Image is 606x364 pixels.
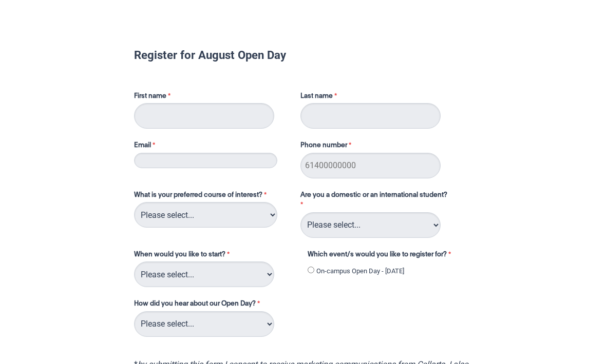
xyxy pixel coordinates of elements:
h1: Register for August Open Day [134,50,472,60]
label: How did you hear about our Open Day? [134,299,262,311]
label: Last name [300,91,339,104]
input: Phone number [300,153,441,178]
select: When would you like to start? [134,261,274,287]
label: When would you like to start? [134,250,297,262]
label: First name [134,91,290,104]
label: On-campus Open Day - [DATE] [316,266,404,276]
label: Phone number [300,140,354,153]
span: Are you a domestic or an international student? [300,192,447,198]
input: Email [134,153,277,168]
select: What is your preferred course of interest? [134,202,277,228]
label: Email [134,140,290,153]
label: What is your preferred course of interest? [134,190,290,203]
input: First name [134,103,274,129]
select: How did you hear about our Open Day? [134,311,274,337]
select: Are you a domestic or an international student? [300,212,441,238]
label: Which event/s would you like to register for? [308,250,464,262]
input: Last name [300,103,441,129]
